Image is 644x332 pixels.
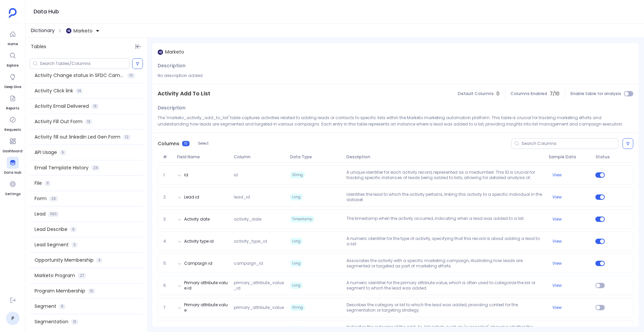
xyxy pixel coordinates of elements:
span: Description [344,154,546,160]
input: Search Columns [522,141,618,146]
span: Activity Click link [35,87,73,94]
span: Timestamp [290,216,314,223]
img: petavue logo [9,8,17,18]
p: The timestamp when the activity occurred, indicating when a lead was added to a list. [344,216,546,223]
span: Columns Enabled [511,91,547,96]
span: String [290,304,305,311]
span: Home [7,41,19,47]
p: Identifies the lead to which the activity pertains, linking this activity to a specific individua... [344,192,546,202]
span: Description [158,104,185,111]
span: Data Hub [4,170,21,175]
p: A numeric identifier for the type of activity, specifying that this record is about adding a lead... [344,236,546,247]
span: 0 [496,90,499,97]
span: activity_date [231,217,287,222]
span: primary_attribute_value_id [231,280,287,291]
button: View [552,239,562,244]
span: Activity Email Delivered [35,103,89,110]
span: Form [35,195,47,202]
span: Activity fill out linkedin Led Gen Form [35,134,120,141]
span: Dictionary [31,27,55,34]
button: Select [194,139,213,148]
a: Deep Dive [4,71,21,90]
button: Marketo [65,25,101,36]
a: Dashboard [3,135,22,154]
span: campaign_id [231,261,287,266]
button: View [552,283,562,288]
button: View [552,194,562,200]
span: 13 [92,104,99,109]
span: Columns [158,140,179,147]
span: id [231,172,287,178]
span: 8 [59,304,65,309]
a: P [6,312,19,325]
span: # [160,154,174,160]
span: Segment [35,303,56,310]
span: Program Membership [35,287,85,295]
a: Home [7,28,19,47]
span: 25 [49,196,58,201]
span: lead_id [231,194,287,200]
button: Hide Tables [133,42,143,51]
button: View [552,172,562,178]
p: Associates the activity with a specific marketing campaign, illustrating how leads are segmented ... [344,258,546,269]
span: Lead Describe [35,226,67,233]
span: Lead Segment [35,241,69,248]
img: marketo.svg [158,50,163,55]
span: Status [593,154,612,160]
button: View [552,305,562,310]
span: primary_attribute_value [231,305,287,310]
span: Activity Fill Out Form [35,118,83,125]
span: Enable table for analysis [571,91,621,96]
span: Marketo [73,27,93,34]
span: 12 [123,135,130,140]
input: Search Tables/Columns [40,61,129,66]
span: 7 / 10 [550,90,559,97]
span: Long [290,260,303,267]
img: marketo.svg [66,28,71,33]
span: 6. [161,283,175,288]
a: Settings [5,178,20,197]
a: Data Hub [4,157,21,175]
span: Dashboard [3,149,22,154]
span: 14 [76,88,83,94]
button: View [552,261,562,266]
span: Lead [35,211,46,218]
span: Description [158,62,185,69]
span: Reports [6,106,19,111]
span: 24 [91,165,100,171]
button: Primary attribute value id [184,280,228,291]
span: Long [290,194,303,200]
p: A unique identifier for each activity record, represented as a mediumtext. This ID is crucial for... [344,170,546,180]
span: Default Columns [458,91,494,96]
span: Settings [5,191,20,197]
span: 10 [127,73,135,78]
span: Field Name [174,154,231,160]
p: No description added. [158,72,633,79]
span: API Usage [35,149,57,156]
span: Activity Change status in SFDC Campaign [35,72,125,79]
p: Describes the category or list to which the lead was added, providing context for the segmentatio... [344,302,546,313]
span: 27 [78,273,86,278]
span: 7. [161,305,175,310]
p: The 'marketo_activity_add_to_list' table captures activities related to adding leads or contacts ... [158,114,633,127]
button: Primary attribute value [184,302,228,313]
span: Deep Dive [4,84,21,90]
a: Requests [4,114,21,133]
button: Activity date [184,217,210,222]
h1: Data Hub [34,7,59,16]
span: Data Type [287,154,344,160]
p: A numeric identifier for the primary attribute value, which is often used to categorize the list ... [344,280,546,291]
span: 13 [71,319,78,325]
span: activity_type_id [231,239,287,244]
span: 10 [182,141,190,146]
a: Reports [6,92,19,111]
span: Column [231,154,287,160]
span: Long [290,238,303,245]
span: Opportunity Membership [35,257,94,264]
span: 3. [161,217,175,222]
span: 2. [161,194,175,200]
span: 1153 [48,212,59,217]
span: Activity Add To List [158,90,210,98]
span: Long [290,282,303,289]
span: Requests [4,127,21,133]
